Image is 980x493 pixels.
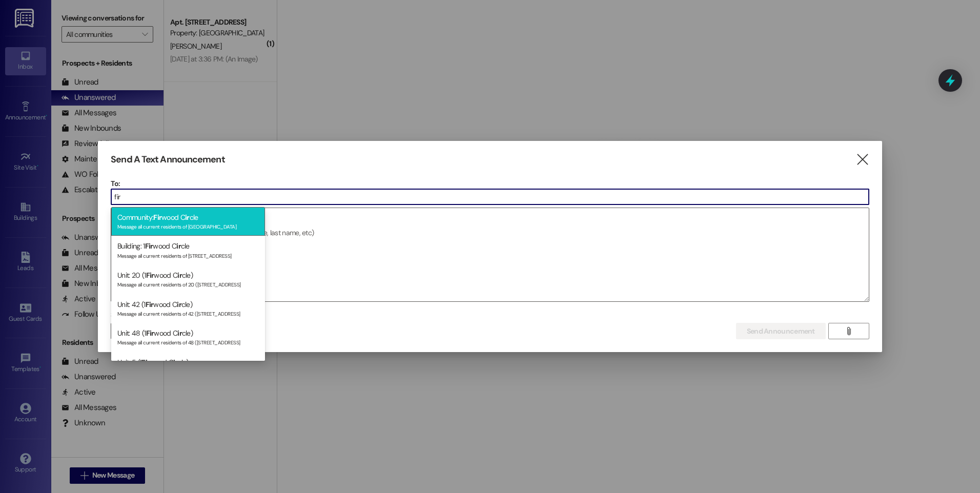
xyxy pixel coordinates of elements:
[747,326,815,337] span: Send Announcement
[111,294,265,323] div: Unit: 42 (1 wood C cle)
[177,271,182,280] span: ir
[111,207,265,236] div: Community: wood C cle
[177,328,182,338] span: ir
[111,178,869,189] p: To:
[177,300,181,309] span: ir
[111,189,869,204] input: Type to select the units, buildings, or communities you want to message. (e.g. 'Unit 1A', 'Buildi...
[736,323,826,339] button: Send Announcement
[111,236,265,265] div: Building: 1 wood C cle
[153,213,161,222] span: Fir
[111,154,224,166] h3: Send A Text Announcement
[141,358,150,367] span: Fir
[146,328,154,338] span: Fir
[117,279,259,288] div: Message all current residents of 20 ([STREET_ADDRESS]
[117,251,259,259] div: Message all current residents of [STREET_ADDRESS]
[111,265,265,294] div: Unit: 20 (1 wood C cle)
[111,323,265,352] div: Unit: 48 (1 wood C cle)
[145,241,153,251] span: Fir
[111,352,265,381] div: Unit: 5 (1 wood C cle)
[117,337,259,346] div: Message all current residents of 48 ([STREET_ADDRESS]
[855,154,869,165] i: 
[185,213,190,222] span: ir
[845,327,852,335] i: 
[173,358,178,367] span: ir
[117,309,259,317] div: Message all current residents of 42 ([STREET_ADDRESS]
[117,221,259,230] div: Message all current residents of [GEOGRAPHIC_DATA]
[146,271,154,280] span: Fir
[176,241,181,251] span: ir
[146,300,154,309] span: Fir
